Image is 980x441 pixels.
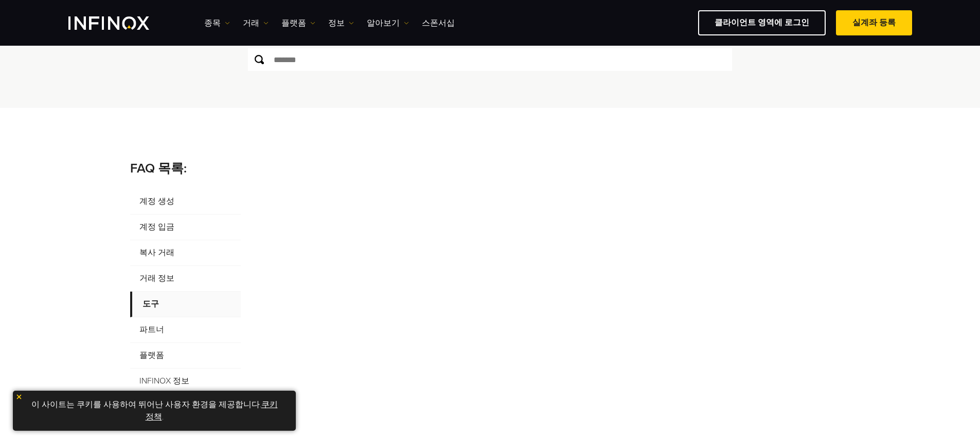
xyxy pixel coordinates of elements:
[130,292,241,317] span: 도구
[130,266,241,292] span: 거래 정보
[422,17,455,29] a: 스폰서십
[18,396,291,426] p: 이 사이트는 쿠키를 사용하여 뛰어난 사용자 환경을 제공합니다. .
[130,369,241,394] span: INFINOX 정보
[130,317,241,343] span: 파트너
[130,240,241,266] span: 복사 거래
[130,215,241,240] span: 계정 입금
[68,16,173,30] a: INFINOX Logo
[698,10,826,35] a: 클라이언트 영역에 로그인
[836,10,912,35] a: 실계좌 등록
[130,343,241,369] span: 플랫폼
[281,17,315,29] a: 플랫폼
[328,17,354,29] a: 정보
[15,393,23,400] img: yellow close icon
[243,17,269,29] a: 거래
[130,159,850,179] p: FAQ 목록:
[367,17,409,29] a: 알아보기
[130,189,241,215] span: 계정 생성
[204,17,230,29] a: 종목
